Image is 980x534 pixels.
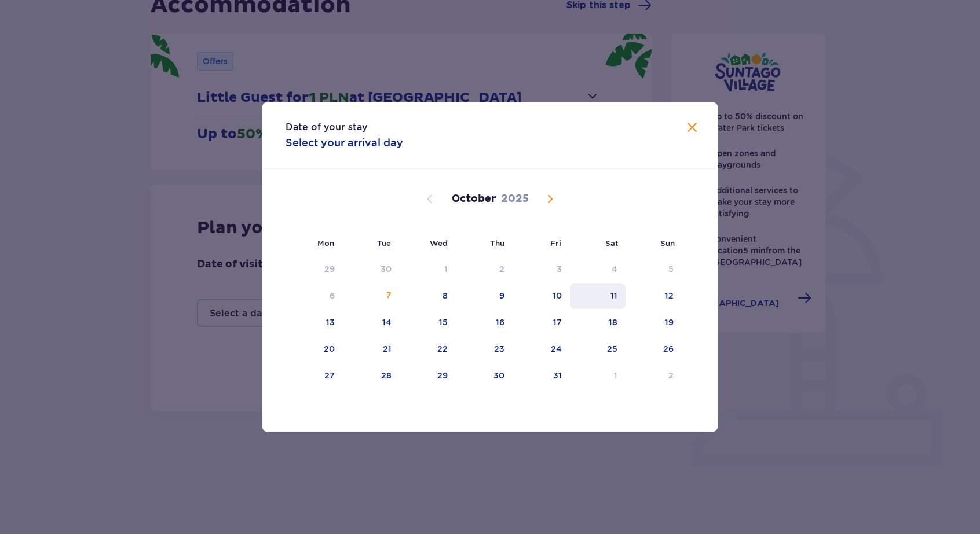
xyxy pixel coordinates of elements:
small: Wed [430,238,448,248]
div: 11 [610,290,617,301]
div: 22 [437,343,448,355]
div: 31 [553,370,562,381]
div: 17 [553,316,562,328]
button: Previous month [423,192,437,206]
small: Sat [605,238,618,248]
td: 16 [456,310,513,336]
div: 13 [326,316,335,328]
div: 29 [437,370,448,381]
div: 14 [382,316,392,328]
td: 13 [286,310,343,336]
td: Date not available. Friday, October 3, 2025 [513,257,570,282]
td: 30 [456,363,513,389]
div: 28 [381,370,392,381]
div: 1 [614,370,617,381]
p: Select your arrival day [286,136,403,150]
div: 18 [609,316,617,328]
div: 23 [494,343,504,355]
td: Date not available. Sunday, October 5, 2025 [626,257,682,282]
div: 26 [663,343,674,355]
div: 30 [493,370,504,381]
td: 26 [626,337,682,362]
td: 19 [626,310,682,336]
div: 24 [551,343,562,355]
div: 4 [612,263,617,275]
p: Date of your stay [286,121,367,134]
td: 10 [513,283,570,309]
td: Date not available. Wednesday, October 1, 2025 [400,257,456,282]
small: Thu [490,238,504,248]
div: 19 [665,316,674,328]
td: Date not available. Tuesday, September 30, 2025 [343,257,400,282]
button: Close [685,121,699,135]
td: 21 [343,337,400,362]
div: 12 [665,290,674,301]
div: 16 [496,316,504,328]
div: 2 [668,370,674,381]
div: 29 [324,263,335,275]
td: 15 [400,310,456,336]
td: 28 [343,363,400,389]
td: 24 [513,337,570,362]
p: 2025 [501,192,529,206]
small: Sun [660,238,675,248]
small: Tue [377,238,391,248]
div: 5 [668,263,674,275]
div: 6 [330,290,335,301]
td: Date not available. Monday, October 6, 2025 [286,283,343,309]
td: 18 [570,310,626,336]
td: 22 [400,337,456,362]
td: 17 [513,310,570,336]
div: 1 [444,263,448,275]
td: 12 [626,283,682,309]
div: 25 [607,343,617,355]
td: 14 [343,310,400,336]
td: 20 [286,337,343,362]
div: 10 [553,290,562,301]
td: 23 [456,337,513,362]
div: 15 [439,316,448,328]
div: 9 [499,290,504,301]
div: 20 [324,343,335,355]
td: 31 [513,363,570,389]
td: 29 [400,363,456,389]
div: 3 [557,263,562,275]
td: 1 [570,363,626,389]
small: Mon [317,238,334,248]
td: Date not available. Thursday, October 2, 2025 [456,257,513,282]
td: 2 [626,363,682,389]
div: 8 [443,290,448,301]
td: 27 [286,363,343,389]
td: 11 [570,283,626,309]
td: 9 [456,283,513,309]
div: 30 [381,263,392,275]
div: 21 [383,343,392,355]
td: Date not available. Monday, September 29, 2025 [286,257,343,282]
div: 2 [499,263,504,275]
button: Next month [543,192,557,206]
td: 8 [400,283,456,309]
p: October [452,192,496,206]
div: 27 [324,370,335,381]
td: Date not available. Saturday, October 4, 2025 [570,257,626,282]
td: 7 [343,283,400,309]
td: 25 [570,337,626,362]
div: 7 [386,290,392,301]
small: Fri [550,238,561,248]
